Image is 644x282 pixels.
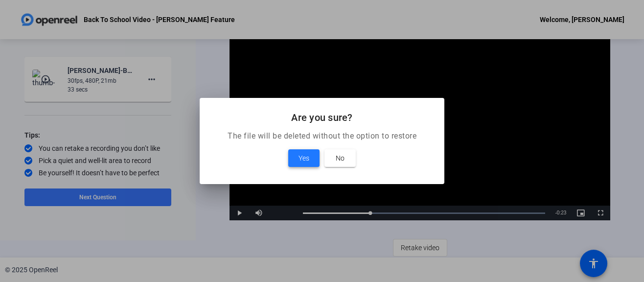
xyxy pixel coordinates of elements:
span: Yes [299,152,309,164]
span: No [336,152,345,164]
h2: Are you sure? [211,110,433,125]
p: The file will be deleted without the option to restore [211,130,433,142]
button: Yes [288,149,320,167]
button: No [324,149,356,167]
